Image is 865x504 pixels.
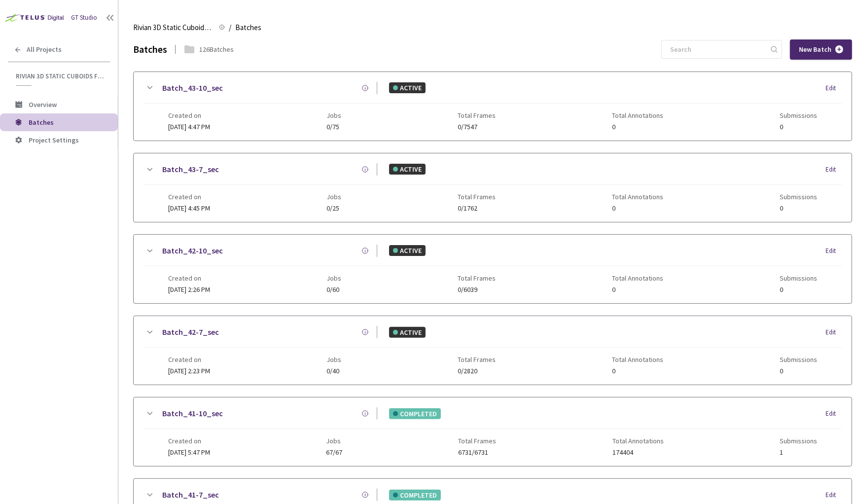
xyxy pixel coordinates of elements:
[612,193,663,201] span: Total Annotations
[389,245,426,256] div: ACTIVE
[389,164,426,175] div: ACTIVE
[612,205,663,212] span: 0
[612,123,663,131] span: 0
[612,111,663,119] span: Total Annotations
[326,286,341,293] span: 0/60
[326,356,341,363] span: Jobs
[326,123,341,131] span: 0/75
[168,448,210,457] span: [DATE] 5:47 PM
[612,286,663,293] span: 0
[458,123,496,131] span: 0/7547
[780,193,817,201] span: Submissions
[326,193,341,201] span: Jobs
[326,274,341,282] span: Jobs
[780,356,817,363] span: Submissions
[780,367,817,375] span: 0
[168,122,210,131] span: [DATE] 4:47 PM
[133,41,167,57] div: Batches
[780,449,817,456] span: 1
[458,205,496,212] span: 0/1762
[29,100,57,109] span: Overview
[826,490,842,500] div: Edit
[162,163,219,176] a: Batch_43-7_sec
[613,437,664,445] span: Total Annotations
[162,245,223,257] a: Batch_42-10_sec
[458,274,496,282] span: Total Frames
[389,82,426,93] div: ACTIVE
[168,366,210,375] span: [DATE] 2:23 PM
[168,356,210,363] span: Created on
[458,286,496,293] span: 0/6039
[168,285,210,294] span: [DATE] 2:26 PM
[780,205,817,212] span: 0
[458,193,496,201] span: Total Frames
[235,22,261,34] span: Batches
[799,45,831,54] span: New Batch
[16,72,104,80] span: Rivian 3D Static Cuboids fixed[2024-25]
[780,274,817,282] span: Submissions
[326,205,341,212] span: 0/25
[826,83,842,93] div: Edit
[168,193,210,201] span: Created on
[780,437,817,445] span: Submissions
[326,449,342,456] span: 67/67
[168,111,210,119] span: Created on
[389,490,441,501] div: COMPLETED
[389,327,426,338] div: ACTIVE
[458,111,496,119] span: Total Frames
[162,82,223,94] a: Batch_43-10_sec
[134,316,852,385] div: Batch_42-7_secACTIVEEditCreated on[DATE] 2:23 PMJobs0/40Total Frames0/2820Total Annotations0Submi...
[612,367,663,375] span: 0
[780,286,817,293] span: 0
[199,44,234,55] div: 126 Batches
[326,111,341,119] span: Jobs
[168,204,210,213] span: [DATE] 4:45 PM
[134,72,852,141] div: Batch_43-10_secACTIVEEditCreated on[DATE] 4:47 PMJobs0/75Total Frames0/7547Total Annotations0Subm...
[162,407,223,420] a: Batch_41-10_sec
[826,327,842,337] div: Edit
[133,22,213,34] span: Rivian 3D Static Cuboids fixed[2024-25]
[458,356,496,363] span: Total Frames
[389,408,441,419] div: COMPLETED
[459,437,497,445] span: Total Frames
[162,326,219,338] a: Batch_42-7_sec
[326,367,341,375] span: 0/40
[613,449,664,456] span: 174404
[134,397,852,466] div: Batch_41-10_secCOMPLETEDEditCreated on[DATE] 5:47 PMJobs67/67Total Frames6731/6731Total Annotatio...
[826,246,842,256] div: Edit
[134,153,852,222] div: Batch_43-7_secACTIVEEditCreated on[DATE] 4:45 PMJobs0/25Total Frames0/1762Total Annotations0Submi...
[29,118,54,127] span: Batches
[168,274,210,282] span: Created on
[612,274,663,282] span: Total Annotations
[612,356,663,363] span: Total Annotations
[664,40,769,58] input: Search
[29,136,79,144] span: Project Settings
[326,437,342,445] span: Jobs
[134,235,852,303] div: Batch_42-10_secACTIVEEditCreated on[DATE] 2:26 PMJobs0/60Total Frames0/6039Total Annotations0Subm...
[459,449,497,456] span: 6731/6731
[229,22,231,34] li: /
[168,437,210,445] span: Created on
[826,165,842,175] div: Edit
[27,45,62,54] span: All Projects
[162,489,219,501] a: Batch_41-7_sec
[780,123,817,131] span: 0
[458,367,496,375] span: 0/2820
[71,13,97,23] div: GT Studio
[826,409,842,419] div: Edit
[780,111,817,119] span: Submissions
